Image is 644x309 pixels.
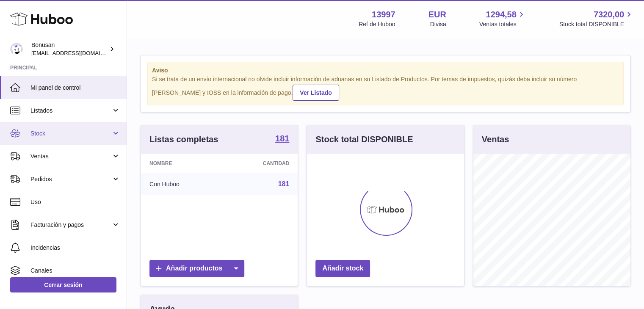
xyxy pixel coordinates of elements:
span: Uso [30,198,120,206]
a: Añadir stock [315,260,370,277]
span: Canales [30,267,120,275]
div: Si se trata de un envío internacional no olvide incluir información de aduanas en su Listado de P... [152,75,619,101]
h3: Stock total DISPONIBLE [315,134,413,145]
th: Cantidad [222,154,298,173]
a: 181 [278,180,290,188]
strong: Aviso [152,66,619,74]
a: 181 [275,134,289,144]
span: Facturación y pagos [30,221,111,229]
span: Ventas totales [479,20,526,28]
strong: 13997 [372,9,395,20]
span: 7320,00 [594,9,624,20]
h3: Ventas [482,134,509,145]
span: Pedidos [30,175,111,183]
span: Ventas [30,152,111,160]
td: Con Huboo [141,173,222,195]
span: Stock total DISPONIBLE [559,20,634,28]
a: Añadir productos [149,260,244,277]
div: Divisa [430,20,446,28]
span: Stock [30,130,111,138]
span: Incidencias [30,244,120,252]
span: Mi panel de control [30,84,120,92]
a: 7320,00 Stock total DISPONIBLE [559,9,634,28]
h3: Listas completas [149,134,218,145]
th: Nombre [141,154,222,173]
div: Bonusan [31,41,108,57]
a: 1294,58 Ventas totales [479,9,526,28]
img: info@bonusan.es [10,43,23,55]
div: Ref de Huboo [359,20,395,28]
span: [EMAIL_ADDRESS][DOMAIN_NAME] [31,50,124,56]
strong: 181 [275,134,289,143]
span: Listados [30,107,111,115]
a: Ver Listado [293,85,339,101]
span: 1294,58 [486,9,516,20]
strong: EUR [428,9,446,20]
a: Cerrar sesión [10,277,116,292]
